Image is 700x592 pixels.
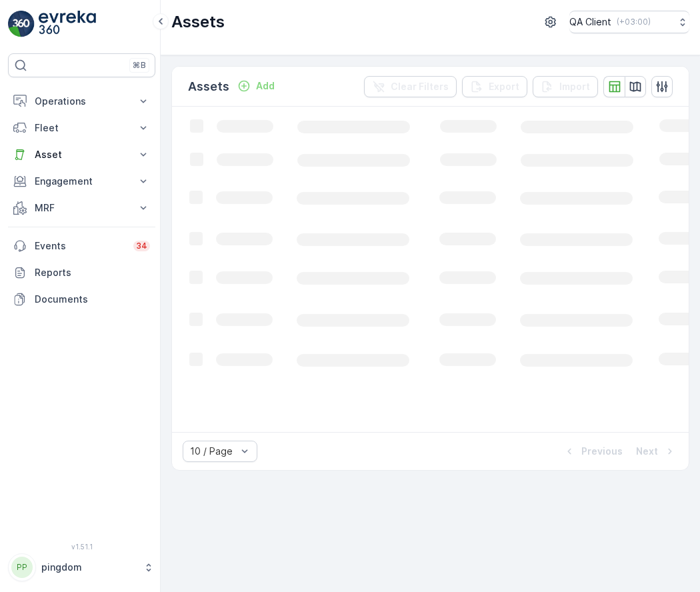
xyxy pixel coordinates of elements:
[35,175,129,188] p: Engagement
[462,76,527,97] button: Export
[8,11,35,37] img: logo
[636,445,658,458] p: Next
[8,259,155,286] a: Reports
[8,141,155,168] button: Asset
[35,201,129,215] p: MRF
[35,95,129,108] p: Operations
[569,11,689,33] button: QA Client(+03:00)
[136,241,147,251] p: 34
[8,543,155,551] span: v 1.51.1
[35,239,125,253] p: Events
[35,148,129,161] p: Asset
[35,293,150,306] p: Documents
[8,553,155,581] button: PPpingdom
[391,80,449,93] p: Clear Filters
[364,76,457,97] button: Clear Filters
[559,80,590,93] p: Import
[133,60,146,71] p: ⌘B
[256,79,275,93] p: Add
[581,445,623,458] p: Previous
[569,15,611,29] p: QA Client
[35,266,150,279] p: Reports
[39,11,96,37] img: logo_light-DOdMpM7g.png
[533,76,598,97] button: Import
[8,233,155,259] a: Events34
[8,286,155,313] a: Documents
[8,168,155,195] button: Engagement
[561,443,624,459] button: Previous
[232,78,280,94] button: Add
[11,557,33,578] div: PP
[8,88,155,115] button: Operations
[635,443,678,459] button: Next
[8,115,155,141] button: Fleet
[8,195,155,221] button: MRF
[489,80,519,93] p: Export
[171,11,225,33] p: Assets
[41,561,137,574] p: pingdom
[35,121,129,135] p: Fleet
[188,77,229,96] p: Assets
[617,17,651,27] p: ( +03:00 )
